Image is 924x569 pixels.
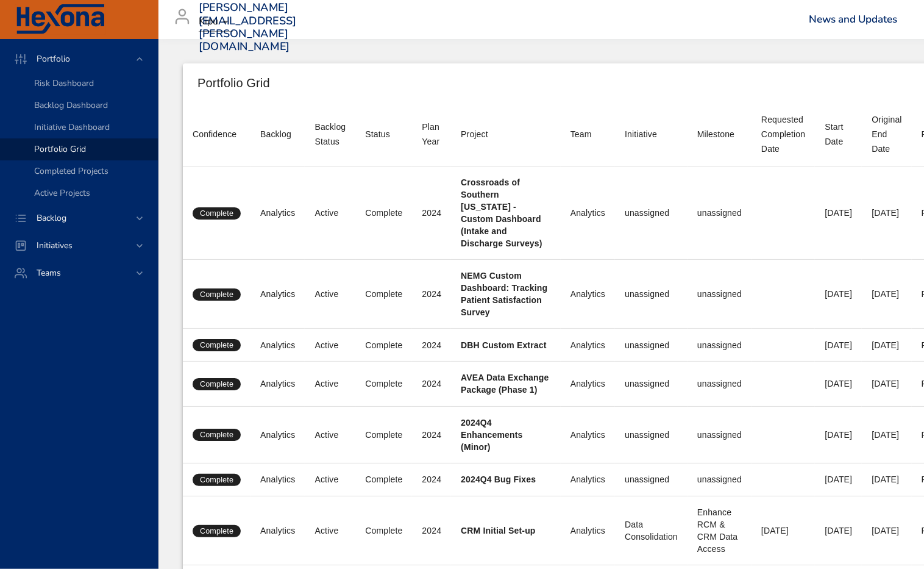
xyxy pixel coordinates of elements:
span: Initiative [625,127,678,141]
b: AVEA Data Exchange Package (Phase 1) [461,373,549,395]
div: Sort [461,127,488,141]
div: unassigned [697,473,742,485]
div: Sort [570,127,592,141]
div: Kipu [199,12,233,32]
div: unassigned [697,339,742,351]
div: Sort [825,120,852,149]
span: Complete [193,208,241,219]
div: 2024 [422,339,441,351]
div: [DATE] [825,378,852,390]
span: Complete [193,474,241,485]
span: Risk Dashboard [34,77,94,89]
div: Analytics [570,429,605,441]
div: Sort [315,120,346,149]
div: Enhance RCM & CRM Data Access [697,506,742,555]
div: unassigned [697,288,742,300]
div: Sort [193,127,236,141]
div: Analytics [570,473,605,485]
div: [DATE] [872,429,901,441]
div: Active [315,524,346,537]
div: [DATE] [872,207,901,219]
div: unassigned [697,378,742,390]
div: 2024 [422,288,441,300]
div: Analytics [260,473,295,485]
b: DBH Custom Extract [461,340,546,350]
div: Start Date [825,120,852,149]
div: [DATE] [825,288,852,300]
span: Completed Projects [34,165,108,177]
div: Active [315,473,346,485]
div: Sort [422,120,441,149]
span: Teams [27,267,71,279]
div: Analytics [570,288,605,300]
span: Complete [193,526,241,537]
span: Backlog Dashboard [34,99,108,111]
div: Complete [365,378,402,390]
div: Requested Completion Date [761,112,805,156]
span: Initiative Dashboard [34,121,110,133]
span: Team [570,127,605,141]
span: Initiatives [27,240,82,251]
div: [DATE] [872,473,901,485]
div: Backlog Status [315,120,346,149]
div: Sort [872,112,901,156]
div: unassigned [625,473,678,485]
div: Analytics [260,339,295,351]
div: Status [365,127,390,141]
span: Status [365,127,402,141]
div: Analytics [260,378,295,390]
div: Project [461,127,488,141]
div: Analytics [260,207,295,219]
div: Sort [365,127,390,141]
div: [DATE] [825,207,852,219]
img: Hexona [15,4,106,35]
span: Complete [193,340,241,351]
div: unassigned [697,429,742,441]
span: Backlog [260,127,295,141]
div: Complete [365,473,402,485]
div: Active [315,339,346,351]
div: Sort [761,112,805,156]
div: Active [315,207,346,219]
div: Milestone [697,127,734,141]
div: Sort [260,127,291,141]
div: Data Consolidation [625,518,678,543]
div: [DATE] [825,524,852,537]
div: [DATE] [872,339,901,351]
a: News and Updates [809,12,898,26]
div: Analytics [260,429,295,441]
div: [DATE] [825,339,852,351]
div: 2024 [422,378,441,390]
div: Complete [365,429,402,441]
div: Complete [365,288,402,300]
span: Complete [193,429,241,440]
span: Plan Year [422,120,441,149]
span: Complete [193,379,241,390]
div: Original End Date [872,112,901,156]
div: 2024 [422,524,441,537]
div: unassigned [625,429,678,441]
div: Sort [625,127,657,141]
div: [DATE] [825,429,852,441]
div: Analytics [570,524,605,537]
div: Initiative [625,127,657,141]
div: 2024 [422,429,441,441]
div: Active [315,288,346,300]
div: Analytics [570,339,605,351]
div: 2024 [422,207,441,219]
h3: [PERSON_NAME][EMAIL_ADDRESS][PERSON_NAME][DOMAIN_NAME] [199,1,297,54]
div: Analytics [570,378,605,390]
b: NEMG Custom Dashboard: Tracking Patient Satisfaction Survey [461,271,547,317]
div: [DATE] [872,524,901,537]
div: Complete [365,339,402,351]
div: Analytics [570,207,605,219]
span: Portfolio Grid [34,143,86,155]
div: Analytics [260,288,295,300]
span: Milestone [697,127,742,141]
div: Confidence [193,127,236,141]
b: 2024Q4 Enhancements (Minor) [461,418,522,452]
